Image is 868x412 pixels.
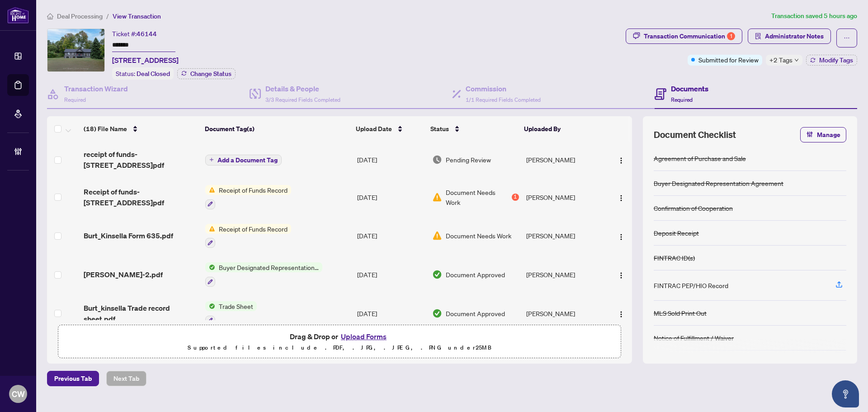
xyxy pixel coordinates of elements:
span: Manage [817,128,840,142]
img: Document Status [432,231,442,241]
img: logo [7,7,29,24]
span: down [794,58,799,62]
span: Pending Review [446,155,491,165]
span: Upload Date [356,124,392,134]
button: Open asap [832,380,859,407]
div: Confirmation of Cooperation [654,203,733,213]
span: Burt_kinsella Trade record sheet.pdf [84,303,198,324]
th: Uploaded By [520,116,603,142]
div: Notice of Fulfillment / Waiver [654,333,734,343]
button: Transaction Communication1 [626,28,742,44]
img: Logo [618,311,625,318]
p: Supported files include .PDF, .JPG, .JPEG, .PNG under 25 MB [64,342,615,353]
img: Logo [618,233,625,241]
div: Status: [112,67,174,80]
span: Document Needs Work [446,231,511,241]
span: [STREET_ADDRESS] [112,55,179,66]
span: Add a Document Tag [217,157,278,163]
span: Administrator Notes [765,29,824,43]
button: Status IconTrade Sheet [205,301,257,326]
span: Burt_Kinsella Form 635.pdf [84,230,173,241]
span: receipt of funds-[STREET_ADDRESS]pdf [84,149,198,170]
td: [PERSON_NAME] [523,294,605,333]
button: Previous Tab [47,371,99,386]
td: [PERSON_NAME] [523,178,605,217]
span: Document Checklist [654,128,736,141]
button: Manage [800,127,846,142]
td: [DATE] [354,255,429,294]
th: Document Tag(s) [201,116,353,142]
th: Upload Date [352,116,427,142]
span: View Transaction [113,12,161,20]
span: 1/1 Required Fields Completed [466,96,541,103]
div: Agreement of Purchase and Sale [654,153,746,163]
button: Logo [614,306,628,321]
div: MLS Sold Print Out [654,308,707,318]
span: solution [755,33,761,39]
td: [PERSON_NAME] [523,255,605,294]
span: home [47,13,53,19]
button: Change Status [177,68,236,79]
span: Modify Tags [819,57,853,63]
button: Status IconReceipt of Funds Record [205,224,291,248]
li: / [106,11,109,21]
button: Logo [614,190,628,204]
span: ellipsis [844,35,850,41]
img: Document Status [432,192,442,202]
td: [DATE] [354,142,429,178]
span: Document Approved [446,308,505,318]
td: [DATE] [354,217,429,256]
h4: Documents [671,83,708,94]
span: Deal Closed [137,70,170,78]
img: Document Status [432,155,442,165]
h4: Details & People [265,83,340,94]
img: Document Status [432,308,442,318]
button: Status IconReceipt of Funds Record [205,185,291,209]
img: Logo [618,272,625,279]
span: Buyer Designated Representation Agreement [215,262,322,272]
div: Ticket #: [112,28,157,39]
div: Deposit Receipt [654,228,699,238]
h4: Commission [466,83,541,94]
img: Logo [618,194,625,202]
span: +2 Tags [769,55,793,65]
span: Receipt of Funds Record [215,224,291,234]
img: IMG-X9363984_1.jpg [47,29,104,71]
td: [DATE] [354,294,429,333]
span: Drag & Drop orUpload FormsSupported files include .PDF, .JPG, .JPEG, .PNG under25MB [58,325,621,359]
th: Status [427,116,520,142]
div: 1 [727,32,735,40]
th: (18) File Name [80,116,201,142]
span: plus [209,157,214,162]
button: Next Tab [106,371,146,386]
span: Drag & Drop or [290,331,389,342]
td: [PERSON_NAME] [523,217,605,256]
span: Required [64,96,86,103]
span: Deal Processing [57,12,103,20]
img: Status Icon [205,301,215,311]
span: Receipt of funds-[STREET_ADDRESS]pdf [84,186,198,208]
span: Required [671,96,693,103]
span: Receipt of Funds Record [215,185,291,195]
button: Logo [614,267,628,282]
span: Trade Sheet [215,301,257,311]
span: 3/3 Required Fields Completed [265,96,340,103]
div: Buyer Designated Representation Agreement [654,178,783,188]
span: Submitted for Review [698,55,759,65]
div: 1 [512,194,519,201]
span: 46144 [137,30,157,38]
span: [PERSON_NAME]-2.pdf [84,269,163,280]
button: Administrator Notes [748,28,831,44]
span: Document Needs Work [446,187,510,207]
span: Document Approved [446,270,505,279]
article: Transaction saved 5 hours ago [771,11,857,21]
button: Add a Document Tag [205,154,282,166]
span: Status [430,124,449,134]
td: [DATE] [354,178,429,217]
span: Change Status [190,71,231,77]
div: FINTRAC PEP/HIO Record [654,280,728,290]
span: (18) File Name [84,124,127,134]
div: Transaction Communication [644,29,735,43]
img: Status Icon [205,185,215,195]
img: Status Icon [205,224,215,234]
